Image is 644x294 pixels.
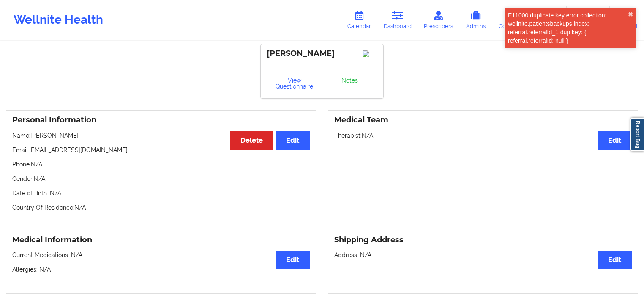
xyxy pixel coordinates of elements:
[334,115,632,125] h3: Medical Team
[276,251,310,269] button: Edit
[12,189,310,197] p: Date of Birth: N/A
[628,11,633,18] button: close
[630,118,644,151] a: Report Bug
[12,160,310,169] p: Phone: N/A
[459,6,492,34] a: Admins
[598,131,632,150] button: Edit
[267,49,377,58] div: [PERSON_NAME]
[341,6,377,34] a: Calendar
[12,131,310,140] p: Name: [PERSON_NAME]
[12,265,310,274] p: Allergies: N/A
[276,131,310,150] button: Edit
[492,6,527,34] a: Coaches
[12,146,310,154] p: Email: [EMAIL_ADDRESS][DOMAIN_NAME]
[12,115,310,125] h3: Personal Information
[230,131,273,150] button: Delete
[12,235,310,245] h3: Medical Information
[363,50,377,57] img: Image%2Fplaceholer-image.png
[322,73,378,94] a: Notes
[12,251,310,259] p: Current Medications: N/A
[267,73,322,94] button: View Questionnaire
[334,251,632,259] p: Address: N/A
[334,131,632,140] p: Therapist: N/A
[12,175,310,183] p: Gender: N/A
[598,251,632,269] button: Edit
[334,235,632,245] h3: Shipping Address
[12,203,310,212] p: Country Of Residence: N/A
[377,6,418,34] a: Dashboard
[418,6,460,34] a: Prescribers
[508,11,628,45] div: E11000 duplicate key error collection: wellnite.patientsbackups index: referral.referralId_1 dup ...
